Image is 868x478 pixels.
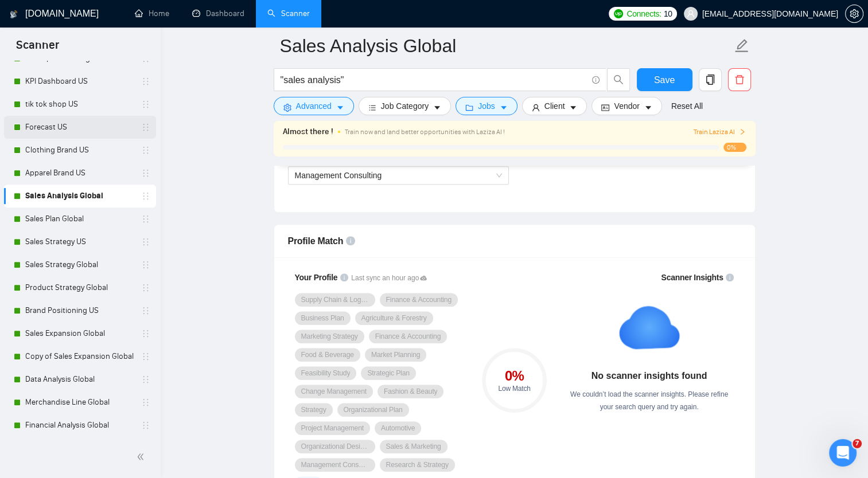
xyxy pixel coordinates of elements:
div: 0 % [482,369,547,383]
span: Last sync an hour ago [351,273,427,284]
button: settingAdvancedcaret-down [274,97,354,115]
span: Client [544,100,565,112]
span: holder [141,123,150,132]
span: holder [141,260,150,269]
input: Scanner name... [280,32,732,60]
span: Food & Beverage [301,350,354,359]
a: Reset All [671,100,703,112]
span: Strategic Plan [367,369,409,378]
button: userClientcaret-down [522,97,587,115]
span: caret-down [569,103,577,112]
button: setting [845,5,863,23]
span: holder [141,421,150,430]
span: Advanced [296,100,332,112]
span: idcard [601,103,609,112]
span: bars [368,103,376,112]
a: Forecast US [25,116,134,139]
span: Change Management [301,387,367,396]
span: Supply Chain & Logistics [301,295,369,304]
span: Market Planning [371,350,421,359]
span: double-left [137,451,148,463]
a: Sales Expansion Global [25,322,134,345]
a: Copy of Sales Expansion Global [25,345,134,368]
span: Job Category [381,100,429,112]
a: Clothing Brand US [25,139,134,162]
span: Project Management [301,424,364,433]
span: Business Plan [301,314,344,323]
span: caret-down [644,103,652,112]
span: holder [141,398,150,407]
span: Marketing Strategy [301,332,358,341]
span: 7 [853,439,862,448]
iframe: Intercom live chat [829,439,857,467]
img: logo [10,5,18,23]
a: Sales Strategy Global [25,253,134,276]
span: holder [141,237,150,246]
span: search [608,75,629,85]
a: Product Strategy Global [25,276,134,299]
span: Profile Match [288,236,344,246]
span: info-circle [346,236,355,245]
span: Strategy [301,405,326,414]
span: Sales & Marketing [386,442,441,451]
button: search [607,68,630,91]
span: We couldn’t load the scanner insights. Please refine your search query and try again. [570,390,728,411]
a: Apparel Brand US [25,162,134,185]
span: Finance & Accounting [386,295,452,304]
span: holder [141,169,150,178]
button: Train Laziza AI [693,127,746,138]
button: barsJob Categorycaret-down [359,97,451,115]
span: Organizational Plan [344,405,403,414]
span: Almost there ! [283,126,333,138]
span: folder [465,103,473,112]
span: Management Consulting [301,460,369,469]
a: Sales Strategy US [25,230,134,253]
span: Finance & Accounting [375,332,441,341]
span: 10 [664,7,672,20]
span: holder [141,146,150,155]
span: setting [283,103,291,112]
span: Automotive [381,424,415,433]
span: edit [734,38,749,53]
div: Low Match [482,385,547,392]
span: caret-down [336,103,344,112]
a: Sales Analysis Global [25,185,134,207]
strong: No scanner insights found [591,371,707,381]
a: searchScanner [267,9,310,18]
span: delete [729,75,750,85]
input: Search Freelance Jobs... [281,73,587,87]
a: setting [845,9,863,18]
span: Scanner Insights [661,273,723,281]
a: Financial Analysis Global [25,414,134,437]
span: Agriculture & Forestry [361,314,427,323]
span: Fashion & Beauty [384,387,438,396]
span: Train now and land better opportunities with Laziza AI ! [345,128,505,136]
button: delete [728,68,751,91]
button: copy [699,68,722,91]
span: Connects: [626,7,661,20]
span: setting [846,9,863,18]
button: folderJobscaret-down [456,97,517,115]
span: Jobs [478,100,495,112]
a: Merchandise Line Global [25,391,134,414]
button: Save [637,68,692,91]
span: copy [699,75,721,85]
span: holder [141,283,150,292]
span: 0% [723,143,746,152]
a: Brand Positioning US [25,299,134,322]
span: holder [141,77,150,86]
span: Scanner [7,37,68,61]
a: dashboardDashboard [192,9,244,18]
a: tik tok shop US [25,93,134,116]
span: info-circle [726,273,734,281]
span: right [739,128,746,135]
span: caret-down [433,103,441,112]
span: info-circle [592,76,600,84]
span: holder [141,191,150,201]
span: info-circle [340,273,348,281]
img: upwork-logo.png [614,9,623,18]
a: Sales Plan Global [25,207,134,230]
a: KPI Dashboard US [25,70,134,93]
span: user [687,10,695,18]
